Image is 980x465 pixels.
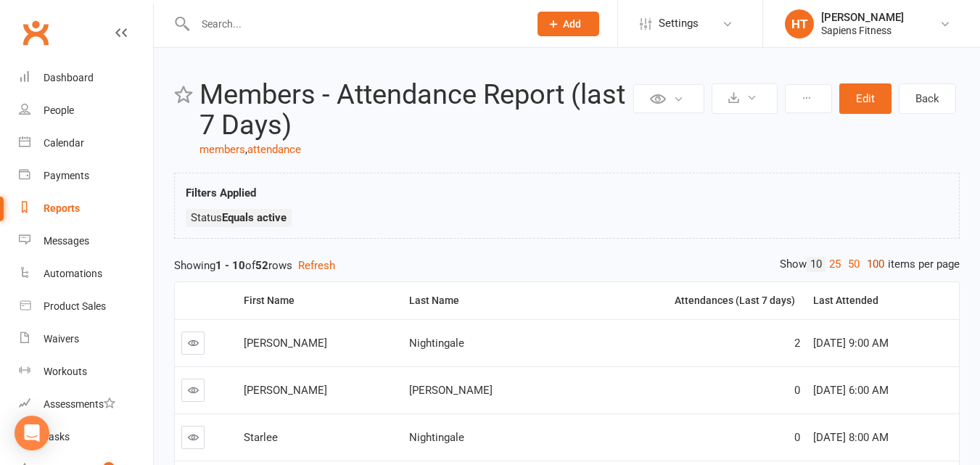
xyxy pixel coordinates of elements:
[44,235,89,247] div: Messages
[44,366,87,377] div: Workouts
[409,295,557,306] div: Last Name
[215,259,245,272] strong: 1 - 10
[17,15,54,51] a: Clubworx
[244,384,327,397] span: [PERSON_NAME]
[813,431,889,444] span: [DATE] 8:00 AM
[899,83,956,114] a: Back
[839,83,892,114] button: Edit
[199,80,630,141] h2: Members - Attendance Report (last 7 Days)
[19,388,153,421] a: Assessments
[44,72,94,83] div: Dashboard
[794,337,800,350] span: 2
[191,14,519,34] input: Search...
[575,295,795,306] div: Attendances (Last 7 days)
[19,355,153,388] a: Workouts
[44,333,79,345] div: Waivers
[821,11,904,24] div: [PERSON_NAME]
[44,268,102,279] div: Automations
[825,257,844,272] a: 25
[19,258,153,290] a: Automations
[191,211,287,224] span: Status
[44,170,89,181] div: Payments
[247,143,301,156] a: attendance
[19,127,153,160] a: Calendar
[255,259,268,272] strong: 52
[222,211,287,224] strong: Equals active
[821,24,904,37] div: Sapiens Fitness
[813,295,947,306] div: Last Attended
[563,18,581,30] span: Add
[199,143,245,156] a: members
[245,143,247,156] span: ,
[19,160,153,192] a: Payments
[794,384,800,397] span: 0
[538,12,599,36] button: Add
[44,431,70,443] div: Tasks
[409,384,493,397] span: [PERSON_NAME]
[186,186,256,199] strong: Filters Applied
[174,257,960,274] div: Showing of rows
[15,416,49,450] div: Open Intercom Messenger
[780,257,960,272] div: Show items per page
[19,323,153,355] a: Waivers
[844,257,863,272] a: 50
[44,202,80,214] div: Reports
[44,137,84,149] div: Calendar
[19,94,153,127] a: People
[19,421,153,453] a: Tasks
[298,257,335,274] button: Refresh
[44,104,74,116] div: People
[19,192,153,225] a: Reports
[244,431,278,444] span: Starlee
[807,257,825,272] a: 10
[19,62,153,94] a: Dashboard
[244,337,327,350] span: [PERSON_NAME]
[659,7,699,40] span: Settings
[813,337,889,350] span: [DATE] 9:00 AM
[244,295,392,306] div: First Name
[44,300,106,312] div: Product Sales
[409,337,464,350] span: Nightingale
[44,398,115,410] div: Assessments
[813,384,889,397] span: [DATE] 6:00 AM
[409,431,464,444] span: Nightingale
[863,257,888,272] a: 100
[785,9,814,38] div: HT
[794,431,800,444] span: 0
[19,225,153,258] a: Messages
[19,290,153,323] a: Product Sales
